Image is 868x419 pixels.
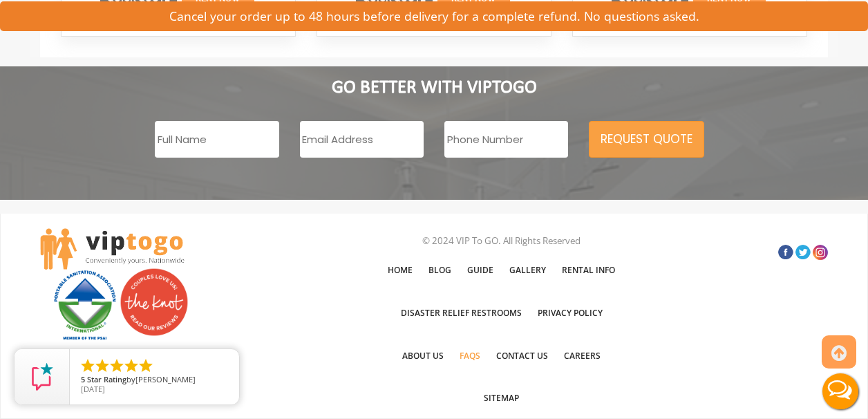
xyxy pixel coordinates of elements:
[489,336,555,376] a: Contact Us
[778,245,793,260] a: Facebook
[135,374,196,384] span: [PERSON_NAME]
[531,293,610,333] a: Privacy Policy
[108,357,125,374] li: 
[81,374,85,384] span: 5
[81,384,105,394] span: [DATE]
[28,363,56,391] img: Review Rating
[123,357,140,374] li: 
[813,364,868,419] button: Live Chat
[79,357,96,374] li: 
[120,268,189,337] img: Couples love us! See our reviews on The Knot.
[155,121,279,158] input: Full Name
[138,357,154,374] li: 
[813,245,828,260] a: Insta
[460,250,500,290] a: Guide
[422,250,458,290] a: Blog
[94,357,111,374] li: 
[50,268,120,341] img: PSAI Member Logo
[300,121,424,158] input: Email Address
[555,250,622,290] a: Rental Info
[394,293,529,333] a: Disaster Relief Restrooms
[453,336,487,376] a: FAQs
[795,245,811,260] a: Twitter
[299,232,704,250] p: © 2024 VIP To GO. All Rights Reserved
[40,228,185,270] img: viptogo LogoVIPTOGO
[502,250,553,290] a: Gallery
[395,336,451,376] a: About Us
[444,121,568,158] input: Phone Number
[87,374,126,384] span: Star Rating
[381,250,419,290] a: Home
[477,378,526,418] a: Sitemap
[81,375,228,385] span: by
[557,336,607,376] a: Careers
[589,121,704,158] button: REQUEST QUOTE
